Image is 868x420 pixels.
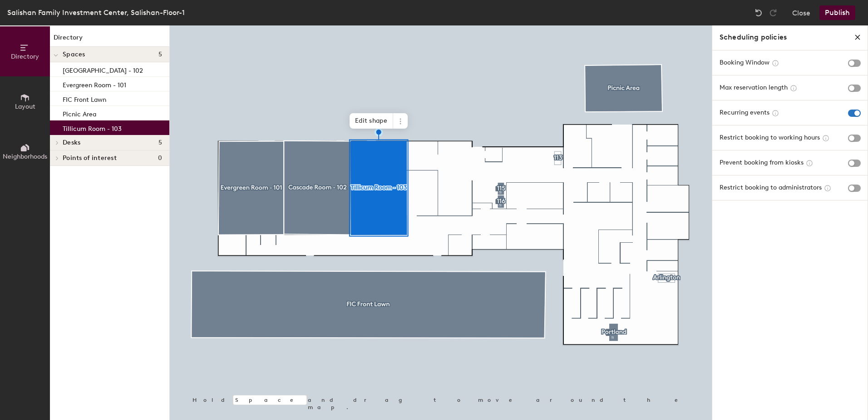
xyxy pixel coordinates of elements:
span: 5 [158,51,162,58]
img: Undo [754,8,763,17]
h1: Directory [50,33,169,47]
span: Points of interest [63,155,117,162]
span: Layout [15,103,35,110]
span: Max reservation length [720,84,788,92]
span: 0 [158,155,162,162]
span: Booking Window [720,59,769,67]
span: Spaces [63,51,85,58]
span: Restrict booking to working hours [720,134,820,142]
img: Redo [769,8,778,17]
span: Neighborhoods [3,153,47,160]
p: Picnic Area [63,108,96,118]
span: Restrict booking to administrators [720,184,822,192]
button: Publish [819,5,855,20]
span: 5 [158,139,162,146]
span: Desks [63,139,80,146]
span: Edit shape [350,113,393,129]
span: Recurring events [720,109,769,117]
p: FIC Front Lawn [63,93,106,104]
button: Close [792,5,810,20]
svg: close policies [854,34,861,41]
p: [GEOGRAPHIC_DATA] - 102 [63,64,143,75]
span: Prevent booking from kiosks [720,159,804,167]
span: Directory [11,53,39,60]
p: Evergreen Room - 101 [63,79,126,89]
h5: Scheduling policies [720,33,787,42]
div: Salishan Family Investment Center, Salishan-Floor-1 [7,7,185,18]
p: Tillicum Room - 103 [63,122,122,133]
